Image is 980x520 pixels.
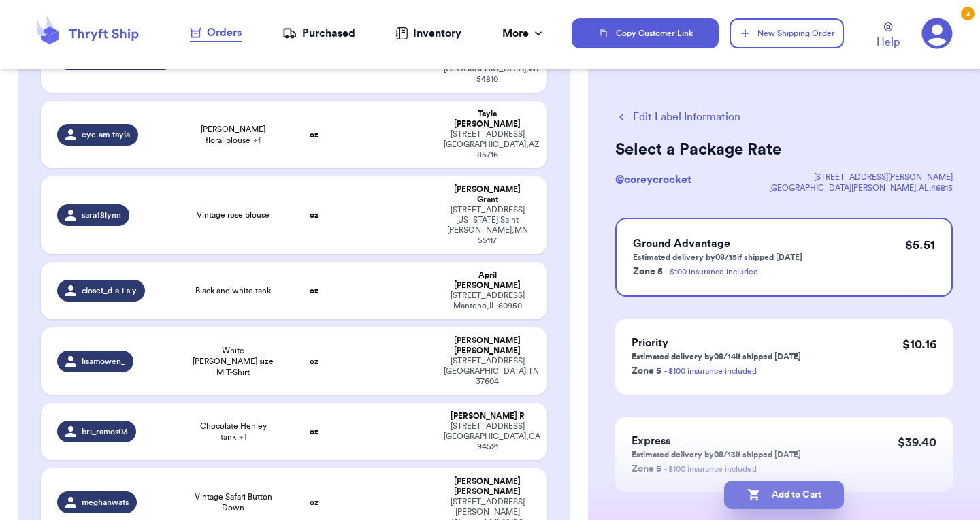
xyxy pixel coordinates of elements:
[664,465,757,473] a: - $100 insurance included
[253,136,261,144] span: + 1
[444,291,531,311] div: [STREET_ADDRESS] Manteno , IL 60950
[632,338,668,348] span: Priority
[444,411,531,421] div: [PERSON_NAME] R
[632,449,801,460] p: Estimated delivery by 08/13 if shipped [DATE]
[282,25,355,42] a: Purchased
[444,421,531,452] div: [STREET_ADDRESS] [GEOGRAPHIC_DATA] , CA 94521
[444,109,531,129] div: Tayla [PERSON_NAME]
[197,210,269,221] span: Vintage rose blouse
[898,433,936,452] p: $ 39.40
[769,172,953,182] div: [STREET_ADDRESS][PERSON_NAME]
[444,184,531,205] div: [PERSON_NAME] Grant
[444,336,531,356] div: [PERSON_NAME] [PERSON_NAME]
[82,356,125,367] span: lisamowen_
[190,25,242,41] div: Orders
[632,366,661,376] span: Zone 5
[191,421,276,442] span: Chocolate Henley tank
[905,235,935,255] p: $ 5.51
[633,267,663,276] span: Zone 5
[632,351,801,362] p: Estimated delivery by 08/14 if shipped [DATE]
[310,211,318,219] strong: oz
[444,270,531,291] div: April [PERSON_NAME]
[310,498,318,506] strong: oz
[444,476,531,497] div: [PERSON_NAME] [PERSON_NAME]
[395,25,461,42] a: Inventory
[615,109,740,125] button: Edit Label Information
[877,34,900,50] span: Help
[310,357,318,365] strong: oz
[769,182,953,193] div: [GEOGRAPHIC_DATA][PERSON_NAME] , AL , 46815
[877,22,900,50] a: Help
[961,7,975,20] div: 3
[310,131,318,139] strong: oz
[633,252,802,263] p: Estimated delivery by 08/15 if shipped [DATE]
[82,497,129,508] span: meghanwats
[444,129,531,160] div: [STREET_ADDRESS] [GEOGRAPHIC_DATA] , AZ 85716
[921,18,953,49] a: 3
[615,139,953,161] h2: Select a Package Rate
[239,433,246,441] span: + 1
[664,367,757,375] a: - $100 insurance included
[195,285,271,296] span: Black and white tank
[191,345,276,378] span: White [PERSON_NAME] size M T-Shirt
[632,436,670,446] span: Express
[444,205,531,246] div: [STREET_ADDRESS][US_STATE] Saint [PERSON_NAME] , MN 55117
[724,481,844,509] button: Add to Cart
[310,287,318,295] strong: oz
[444,356,531,387] div: [STREET_ADDRESS] [GEOGRAPHIC_DATA] , TN 37604
[633,238,730,249] span: Ground Advantage
[572,18,719,48] button: Copy Customer Link
[190,25,242,42] a: Orders
[615,174,691,185] span: @ coreycrocket
[632,464,661,474] span: Zone 5
[191,491,276,513] span: Vintage Safari Button Down
[82,210,121,221] span: sara18lynn
[730,18,844,48] button: New Shipping Order
[310,427,318,436] strong: oz
[82,426,128,437] span: bri_ramos03
[191,124,276,146] span: [PERSON_NAME] floral blouse
[902,335,936,354] p: $ 10.16
[666,267,758,276] a: - $100 insurance included
[502,25,545,42] div: More
[82,129,130,140] span: eye.am.tayla
[82,285,137,296] span: closet_d.a.i.s.y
